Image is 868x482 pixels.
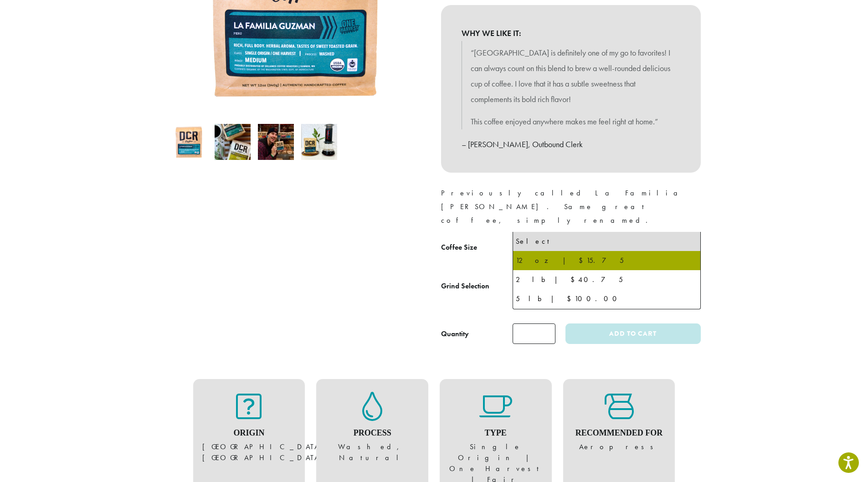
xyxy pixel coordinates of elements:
[215,124,251,160] img: Peru - Image 2
[462,137,680,152] p: – [PERSON_NAME], Outbound Clerk
[441,241,513,254] label: Coffee Size
[513,323,555,344] input: Product quantity
[471,114,671,129] p: This coffee enjoyed anywhere makes me feel right at home.”
[171,124,207,160] img: La Familia Guzman by Dillanos Coffee Roasters
[202,428,296,438] h4: Origin
[441,280,513,293] label: Grind Selection
[301,124,337,160] img: Peru - Image 4
[441,186,701,227] p: Previously called La Familia [PERSON_NAME]. Same great coffee, simply renamed.
[258,124,294,160] img: Peru - Image 3
[462,26,680,41] b: WHY WE LIKE IT:
[572,428,666,438] h4: Recommended For
[325,428,419,438] h4: Process
[449,428,543,438] h4: Type
[441,328,469,339] div: Quantity
[471,45,671,107] p: “[GEOGRAPHIC_DATA] is definitely one of my go to favorites! I can always count on this blend to b...
[572,392,666,453] figure: Aeropress
[513,232,700,251] li: Select
[516,254,698,267] div: 12 oz | $15.75
[565,323,700,344] button: Add to cart
[516,292,698,306] div: 5 lb | $100.00
[202,392,296,464] figure: [GEOGRAPHIC_DATA], [GEOGRAPHIC_DATA]
[325,392,419,464] figure: Washed, Natural
[516,273,698,287] div: 2 lb | $40.75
